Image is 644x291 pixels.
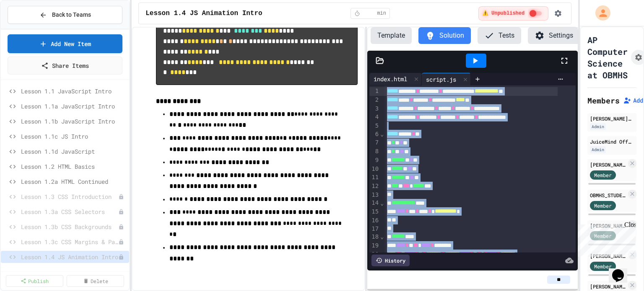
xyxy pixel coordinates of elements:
[145,8,262,18] span: Lesson 1.4 JS Animation Intro
[369,191,380,199] div: 13
[369,208,380,216] div: 15
[587,34,628,81] h1: AP Computer Science at OBMHS
[528,27,580,44] button: Settings
[21,102,126,111] span: Lesson 1.1a JavaScript Intro
[371,255,410,266] div: History
[590,146,606,153] div: Admin
[3,3,58,53] div: Chat with us now!Close
[380,233,384,240] span: Fold line
[590,115,634,122] div: [PERSON_NAME][EMAIL_ADDRESS][PERSON_NAME][DOMAIN_NAME]
[369,233,380,242] div: 18
[377,10,386,17] span: min
[369,122,380,130] div: 5
[21,222,118,231] span: Lesson 1.3b CSS Backgrounds
[118,209,124,215] div: Unpublished
[369,73,422,85] div: index.html
[594,202,612,209] span: Member
[369,173,380,182] div: 11
[623,96,643,105] button: Add
[590,138,634,145] div: JuiceMind Official
[478,27,521,44] button: Tests
[590,191,626,199] div: OBMHS_STUDENT 1
[369,216,380,225] div: 16
[6,275,63,287] a: Publish
[369,147,380,156] div: 8
[369,96,380,105] div: 2
[478,6,548,21] div: ⚠️ Students cannot see this content! Click the toggle to publish it and make it visible to your c...
[574,221,636,257] iframe: chat widget
[369,250,380,268] div: 20
[67,275,124,287] a: Delete
[587,95,620,106] h2: Members
[482,10,525,17] span: ⚠️ Unpublished
[369,139,380,147] div: 7
[590,123,606,130] div: Admin
[118,224,124,230] div: Unpublished
[21,117,126,126] span: Lesson 1.1b JavaScript Intro
[369,75,411,83] div: index.html
[369,182,380,191] div: 12
[422,73,471,85] div: script.js
[590,283,626,290] div: [PERSON_NAME]
[369,242,380,250] div: 19
[21,162,126,171] span: Lesson 1.2 HTML Basics
[8,57,122,75] a: Share Items
[418,27,471,44] button: Solution
[369,156,380,165] div: 9
[380,131,384,137] span: Fold line
[21,87,126,95] span: Lesson 1.1 JavaScript Intro
[21,207,118,216] span: Lesson 1.3a CSS Selectors
[369,165,380,174] div: 10
[52,10,91,19] span: Back to Teams
[118,254,124,260] div: Unpublished
[21,252,118,261] span: Lesson 1.4 JS Animation Intro
[118,239,124,245] div: Unpublished
[609,258,636,283] iframe: chat widget
[21,237,118,246] span: Lesson 1.3c CSS Margins & Padding
[422,75,460,84] div: script.js
[594,171,612,179] span: Member
[380,200,384,206] span: Fold line
[590,161,626,168] div: [PERSON_NAME][EMAIL_ADDRESS][PERSON_NAME][DOMAIN_NAME]
[8,6,122,24] button: Back to Teams
[369,130,380,139] div: 6
[21,192,118,201] span: Lesson 1.3 CSS Introduction
[21,132,126,141] span: Lesson 1.1c JS Intro
[587,3,613,23] div: My Account
[118,194,124,200] div: Unpublished
[8,34,122,53] a: Add New Item
[594,263,612,270] span: Member
[21,147,126,156] span: Lesson 1.1d JavaScript
[369,199,380,208] div: 14
[371,27,412,44] button: Template
[369,113,380,122] div: 4
[369,225,380,233] div: 17
[369,87,380,96] div: 1
[369,105,380,113] div: 3
[21,177,126,186] span: Lesson 1.2a HTML Continued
